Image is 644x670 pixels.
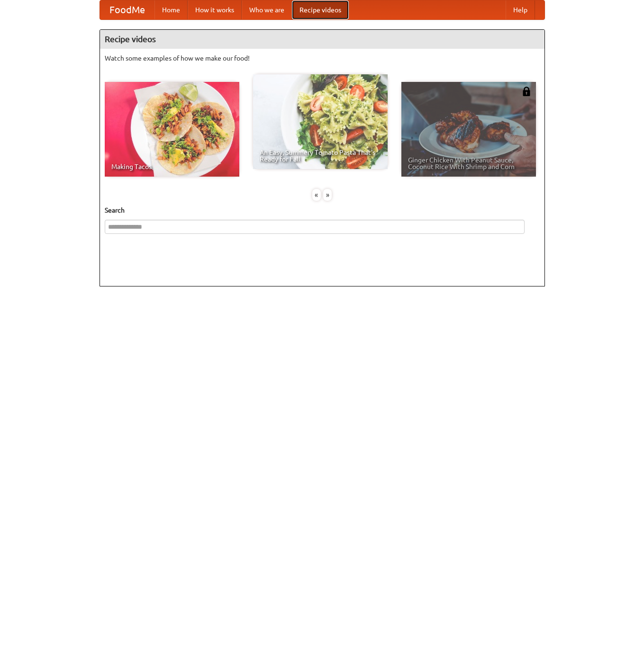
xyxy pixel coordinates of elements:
img: 483408.png [522,87,531,96]
a: An Easy, Summery Tomato Pasta That's Ready for Fall [253,74,388,169]
a: How it works [188,0,242,19]
a: FoodMe [100,0,154,19]
a: Help [506,0,535,19]
a: Home [154,0,188,19]
span: An Easy, Summery Tomato Pasta That's Ready for Fall [260,149,381,162]
a: Who we are [242,0,292,19]
div: » [323,189,332,201]
a: Recipe videos [292,0,349,19]
p: Watch some examples of how we make our food! [105,54,540,63]
a: Making Tacos [105,82,239,177]
h5: Search [105,205,540,215]
div: « [312,189,321,201]
span: Making Tacos [111,163,233,170]
h4: Recipe videos [100,30,544,49]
